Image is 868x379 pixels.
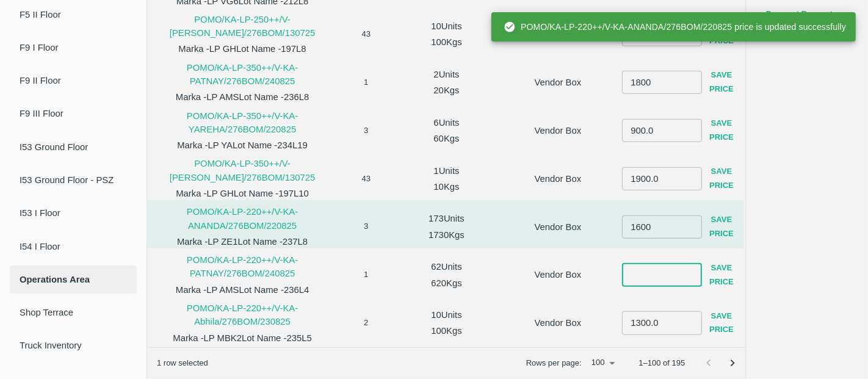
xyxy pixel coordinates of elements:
[535,316,582,330] p: Vendor Box
[333,152,394,200] div: 43
[535,268,582,281] p: Vendor Box
[152,109,333,137] p: POMO/KA-LP-350++/V-KA-YAREHA/276BOM/220825
[431,308,461,322] div: 10 Units
[333,104,394,153] div: 3
[20,306,127,319] span: Shop Terrace
[20,107,127,120] span: F9 III Floor
[431,260,461,273] div: 62 Units
[152,253,333,281] p: POMO/KA-LP-220++/V-KA-PATNAY/276BOM/240825
[20,273,127,286] span: Operations Area
[702,65,741,100] button: Save Price
[766,7,837,21] button: Payment Requests
[721,352,744,375] button: Go to next page
[431,324,461,337] div: 100 Kgs
[535,172,582,186] p: Vendor Box
[702,258,741,293] button: Save Price
[587,355,620,372] div: 100
[20,240,127,253] span: I54 I Floor
[429,212,465,225] div: 173 Units
[431,35,461,49] div: 100 Kgs
[702,209,741,245] button: Save Price
[157,358,208,369] div: 1 row selected
[535,76,582,89] p: Vendor Box
[702,306,741,341] button: Save Price
[333,56,394,104] div: 1
[433,164,459,178] div: 1 Units
[433,68,459,81] div: 2 Units
[333,200,394,248] div: 3
[333,8,394,56] div: 43
[433,132,459,145] div: 60 Kgs
[433,180,459,193] div: 10 Kgs
[20,41,127,54] span: F9 I Floor
[173,331,311,344] p: Marka - LP MBK2 Lot Name - 235L5
[178,42,306,56] p: Marka - LP GH Lot Name - 197L8
[177,139,308,152] p: Marka - LP YA Lot Name - 234L19
[333,248,394,297] div: 1
[20,140,127,154] span: I53 Ground Floor
[152,13,333,40] p: POMO/KA-LP-250++/V-[PERSON_NAME]/276BOM/130725
[177,235,308,248] p: Marka - LP ZE1 Lot Name - 237L8
[20,173,127,187] span: I53 Ground Floor - PSZ
[152,61,333,88] p: POMO/KA-LP-350++/V-KA-PATNAY/276BOM/240825
[429,228,465,242] div: 1730 Kgs
[20,8,127,21] span: F5 II Floor
[152,157,333,184] p: POMO/KA-LP-350++/V-[PERSON_NAME]/276BOM/130725
[20,206,127,220] span: I53 I Floor
[176,90,309,104] p: Marka - LP AMS Lot Name - 236L8
[333,297,394,345] div: 2
[176,283,309,297] p: Marka - LP AMS Lot Name - 236L4
[152,301,333,329] p: POMO/KA-LP-220++/V-KA-Abhila/276BOM/230825
[702,17,741,52] button: Save Price
[431,276,461,289] div: 620 Kgs
[431,20,461,33] div: 10 Units
[504,16,846,38] div: POMO/KA-LP-220++/V-KA-ANANDA/276BOM/220825 price is updated successfully
[433,116,459,129] div: 6 Units
[639,358,685,369] p: 1–100 of 195
[702,161,741,197] button: Save Price
[526,358,582,369] p: Rows per page:
[176,187,309,200] p: Marka - LP GH Lot Name - 197L10
[535,124,582,137] p: Vendor Box
[20,339,127,352] span: Truck Inventory
[702,113,741,148] button: Save Price
[433,84,459,97] div: 20 Kgs
[152,205,333,233] p: POMO/KA-LP-220++/V-KA-ANANDA/276BOM/220825
[20,74,127,87] span: F9 II Floor
[535,220,582,233] p: Vendor Box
